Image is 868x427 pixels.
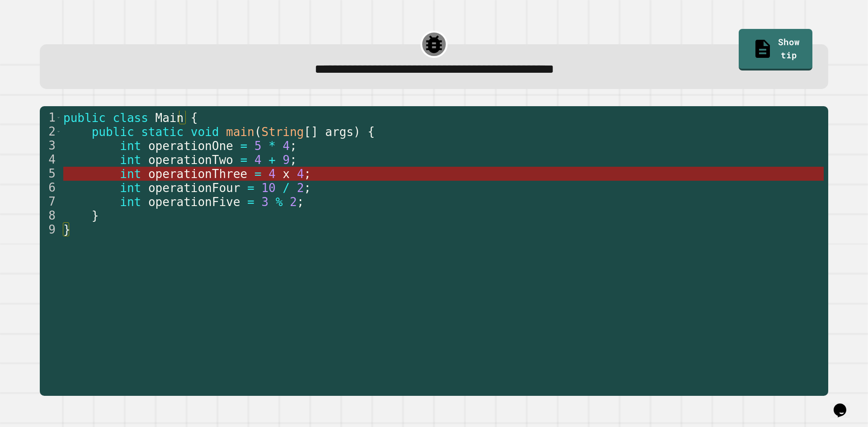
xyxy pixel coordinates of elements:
[40,139,61,153] div: 3
[148,153,233,167] span: operationTwo
[247,181,255,195] span: =
[40,167,61,181] div: 5
[120,153,141,167] span: int
[63,111,106,125] span: public
[56,111,61,125] span: Toggle code folding, rows 1 through 9
[40,209,61,223] div: 8
[261,181,275,195] span: 10
[739,29,812,70] a: Show tip
[283,167,290,181] span: x
[283,153,290,167] span: 9
[247,195,255,209] span: =
[148,181,240,195] span: operationFour
[40,111,61,125] div: 1
[297,181,304,195] span: 2
[830,391,859,418] iframe: chat widget
[141,125,184,139] span: static
[290,195,297,209] span: 2
[56,125,61,139] span: Toggle code folding, rows 2 through 8
[40,223,61,237] div: 9
[40,181,61,195] div: 6
[283,139,290,153] span: 4
[120,195,141,209] span: int
[275,195,283,209] span: %
[297,167,304,181] span: 4
[269,153,276,167] span: +
[254,139,261,153] span: 5
[120,139,141,153] span: int
[148,139,233,153] span: operationOne
[226,125,255,139] span: main
[240,153,247,167] span: =
[113,111,148,125] span: class
[40,125,61,139] div: 2
[155,111,184,125] span: Main
[120,181,141,195] span: int
[148,195,240,209] span: operationFive
[269,167,276,181] span: 4
[325,125,354,139] span: args
[120,167,141,181] span: int
[40,195,61,209] div: 7
[40,153,61,167] div: 4
[254,153,261,167] span: 4
[91,125,134,139] span: public
[261,125,304,139] span: String
[254,167,261,181] span: =
[261,195,269,209] span: 3
[148,167,247,181] span: operationThree
[283,181,290,195] span: /
[190,125,219,139] span: void
[240,139,247,153] span: =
